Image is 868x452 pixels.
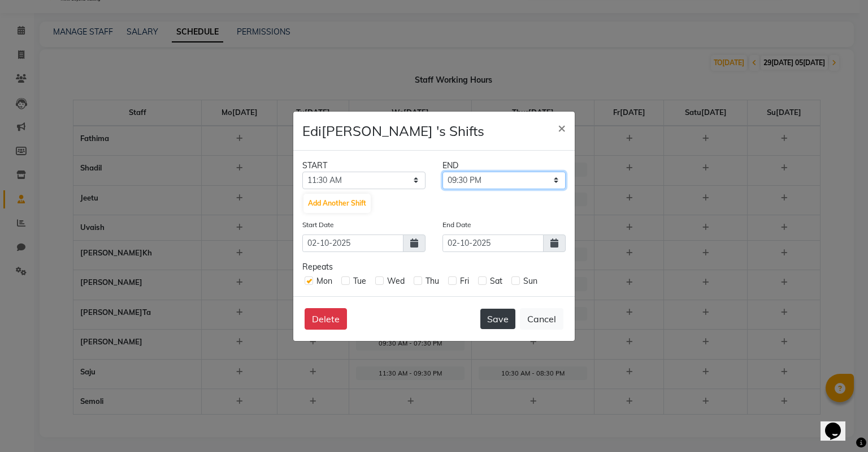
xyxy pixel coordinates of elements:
[558,119,566,136] span: ×
[490,276,502,286] span: Sat
[387,276,405,286] span: Wed
[480,309,515,329] button: Save
[302,261,566,273] div: Repeats
[302,220,334,230] label: Start Date
[426,276,439,286] span: Thu
[434,160,574,172] div: END
[549,112,575,143] button: Close
[821,407,857,441] iframe: chat widget
[442,234,544,252] input: yyyy-mm-dd
[520,308,563,330] button: Cancel
[460,276,469,286] span: Fri
[316,276,332,286] span: Mon
[523,276,537,286] span: Sun
[302,234,403,252] input: yyyy-mm-dd
[303,194,371,213] button: Add Another Shift
[353,276,366,286] span: Tue
[442,220,471,230] label: End Date
[305,308,347,330] button: Delete
[294,160,434,172] div: START
[302,121,484,141] h4: Edi[PERSON_NAME] 's Shifts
